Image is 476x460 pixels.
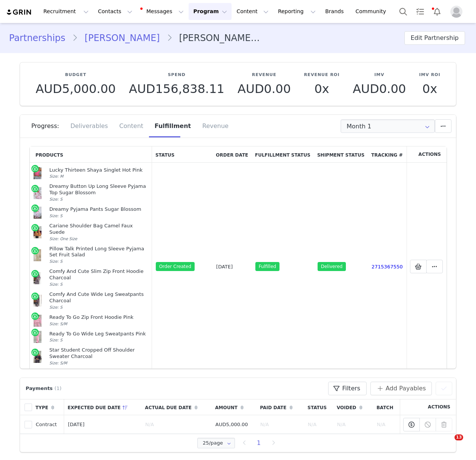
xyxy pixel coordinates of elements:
[212,146,252,163] th: Order Date
[94,3,137,20] button: Contacts
[238,82,291,96] span: AUD0.00
[353,72,406,78] p: IMV
[49,174,63,178] span: Size: M
[212,163,252,371] td: [DATE]
[34,295,41,307] img: white-fox-comfy-and-cute-slim-zip-front-hoodie-charcoal-comfy-and-cute-wide-leg-sweatpants-charco...
[39,3,93,20] button: Recruitment
[49,361,67,365] span: Size: S/M
[351,3,394,20] a: Community
[372,264,403,270] a: 2715367550
[255,262,279,271] span: Fulfilled
[35,82,115,96] span: AUD5,000.00
[49,197,63,201] span: Size: S
[333,415,373,434] td: N/A
[450,6,462,18] img: placeholder-profile.jpg
[55,385,61,392] span: (1)
[439,434,457,452] iframe: Intercom live chat
[49,183,148,196] div: Dreamy Button Up Long Sleeve Pyjama Top Sugar Blossom
[412,3,428,20] a: Tasks
[141,415,212,434] td: N/A
[341,119,435,133] input: Select
[189,3,232,20] button: Program
[114,115,149,137] div: Content
[373,415,399,434] td: N/A
[304,415,333,434] td: N/A
[64,415,141,434] td: [DATE]
[400,399,456,415] th: Actions
[34,351,41,363] img: white-fox-star-student-cropped-off-shoulder-sweater-charcoal-star-student-wide-leg-sweatpants-cha...
[373,399,399,415] th: Batch
[238,72,291,78] p: Revenue
[419,72,440,78] p: IMV ROI
[429,3,445,20] button: Notifications
[152,146,212,163] th: Status
[49,167,148,174] div: Lucky Thirteen Shaya Singlet Hot Pink
[34,315,41,327] img: T3OUdaKQ.jpg
[49,206,148,213] div: Dreamy Pyjama Pants Sugar Blossom
[304,82,339,96] p: 0x
[34,272,41,284] img: white-fox-comfy-and-cute-slim-zip-front-hoodie-charcoal-comfy-and-cute-wide-leg-sweatpants-charco...
[197,115,229,137] div: Revenue
[156,262,195,271] span: Order Created
[34,167,41,179] img: white-fox-lucky-thirteen-shaya-singlet-hot-pink-lucky-thirteen-shaya-wide-leg-sweatpants-dark-gre...
[9,31,72,45] a: Partnerships
[252,146,314,163] th: Fulfillment Status
[256,399,304,415] th: Paid Date
[215,422,248,427] span: AUD5,000.00
[328,382,367,395] button: Filters
[304,399,333,415] th: Status
[455,434,463,440] span: 13
[35,72,115,78] p: Budget
[304,72,339,78] p: Revenue ROI
[30,146,152,163] th: Products
[34,207,41,219] img: 69583577-9FBB-4F43-8BD7-68563AA0EF4D.jpg
[78,31,166,45] a: [PERSON_NAME]
[31,115,65,137] div: Progress:
[446,6,470,18] button: Profile
[34,249,41,261] img: white-fox-pillow-talk-printed-long-sleeve-pyjama-set-fruit-salad-25.6.25-5.jpg
[314,146,368,163] th: Shipment Status
[49,223,148,236] div: Cariane Shoulder Bag Camel Faux Suede
[65,115,114,137] div: Deliverables
[129,72,224,78] p: Spend
[395,3,412,20] button: Search
[404,31,465,45] button: Edit Partnership
[49,314,148,321] div: Ready To Go Zip Front Hoodie Pink
[256,415,304,434] td: N/A
[49,246,148,259] div: Pillow Talk Printed Long Sleeve Pyjama Set Fruit Salad
[149,115,197,137] div: Fulfillment
[273,3,320,20] button: Reporting
[24,385,65,392] div: Payments
[34,187,41,199] img: 6CA9C109-F488-47DA-9DA3-02D4C5123E8C_8f708214-e28a-43a9-a9f3-ec28cbde35b0.jpg
[6,9,32,16] img: grin logo
[64,399,141,415] th: Expected Due Date
[49,347,148,360] div: Star Student Cropped Off Shoulder Sweater Charcoal
[34,226,41,238] img: white-fox-cariane-shoulder-bag-camel-faux-suede-brown3.9.25.01_1.jpg
[49,291,148,304] div: Comfy And Cute Wide Leg Sweatpants Charcoal
[353,82,406,96] span: AUD0.00
[49,338,63,342] span: Size: S
[368,146,406,163] th: Tracking #
[49,305,63,309] span: Size: S
[32,399,64,415] th: Type
[232,3,273,20] button: Content
[212,399,256,415] th: Amount
[252,438,266,448] li: 1
[32,415,64,434] td: Contract
[49,236,77,241] span: Size: One Size
[197,438,235,448] input: Select
[419,82,440,96] p: 0x
[49,259,63,264] span: Size: S
[342,384,360,393] span: Filters
[141,399,212,415] th: Actual Due Date
[49,331,148,337] div: Ready To Go Wide Leg Sweatpants Pink
[407,146,447,163] th: Actions
[129,82,224,96] span: AUD156,838.11
[49,321,67,326] span: Size: S/M
[137,3,188,20] button: Messages
[49,213,63,218] span: Size: S
[318,262,346,271] span: Delivered
[333,399,373,415] th: Voided
[34,331,41,343] img: 49rlD9b4.jpg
